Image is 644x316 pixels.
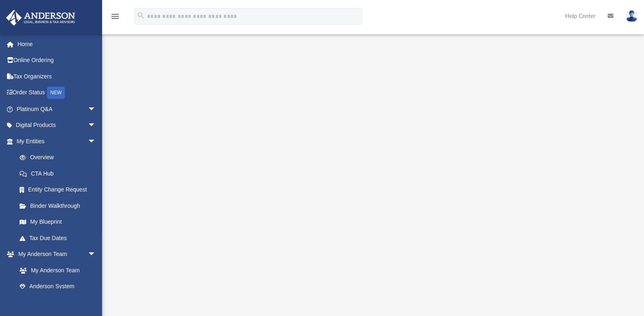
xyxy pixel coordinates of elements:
[11,230,108,246] a: Tax Due Dates
[6,85,108,101] a: Order StatusNEW
[47,87,65,99] div: NEW
[88,133,104,150] span: arrow_drop_down
[88,101,104,118] span: arrow_drop_down
[6,68,108,85] a: Tax Organizers
[11,198,108,214] a: Binder Walkthrough
[110,16,120,21] a: menu
[6,101,108,117] a: Platinum Q&Aarrow_drop_down
[11,262,100,278] a: My Anderson Team
[626,10,638,22] img: User Pic
[4,10,78,26] img: Anderson Advisors Platinum Portal
[6,52,108,69] a: Online Ordering
[11,278,104,295] a: Anderson System
[6,36,108,52] a: Home
[6,246,104,263] a: My Anderson Teamarrow_drop_down
[6,117,108,134] a: Digital Productsarrow_drop_down
[11,165,108,182] a: CTA Hub
[11,214,104,230] a: My Blueprint
[136,11,145,20] i: search
[110,11,120,21] i: menu
[88,246,104,263] span: arrow_drop_down
[11,149,108,166] a: Overview
[11,182,108,198] a: Entity Change Request
[88,117,104,134] span: arrow_drop_down
[6,133,108,149] a: My Entitiesarrow_drop_down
